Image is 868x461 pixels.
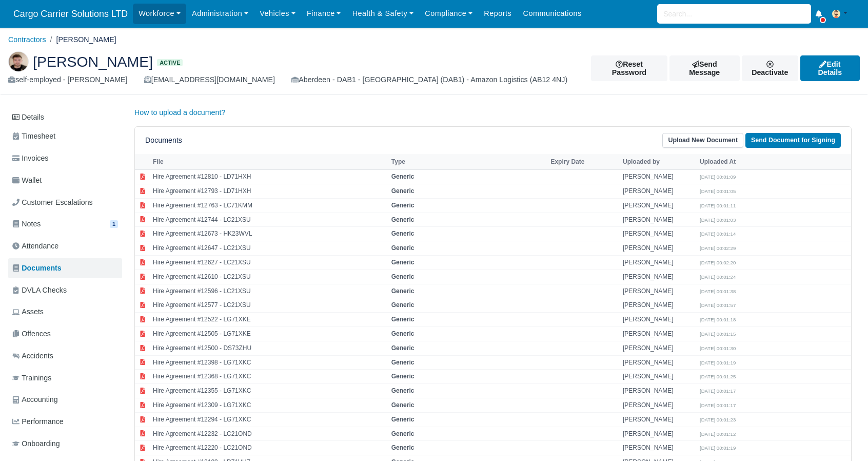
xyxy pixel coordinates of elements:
a: How to upload a document? [134,108,225,117]
span: [PERSON_NAME] [33,54,153,69]
strong: Generic [391,230,415,237]
td: Hire Agreement #12355 - LG71XKC [150,384,389,398]
strong: Generic [391,187,415,195]
span: Customer Escalations [12,197,93,208]
td: [PERSON_NAME] [620,441,697,455]
a: Send Message [669,55,740,81]
small: [DATE] 00:01:57 [700,302,736,308]
td: Hire Agreement #12793 - LD71HXH [150,184,389,198]
span: Attendance [12,240,58,252]
td: [PERSON_NAME] [620,227,697,241]
small: [DATE] 00:01:14 [700,231,736,237]
small: [DATE] 00:01:38 [700,289,736,294]
a: Attendance [8,236,122,256]
a: Offences [8,324,122,344]
td: Hire Agreement #12763 - LC71KMM [150,198,389,213]
a: Reports [478,4,517,24]
td: Hire Agreement #12309 - LG71XKC [150,398,389,412]
a: DVLA Checks [8,280,122,300]
td: Hire Agreement #12647 - LC21XSU [150,241,389,256]
a: Send Document for Signing [745,133,841,148]
td: Hire Agreement #12610 - LC21XSU [150,270,389,284]
span: Documents [12,262,62,274]
a: Deactivate [742,55,798,81]
td: [PERSON_NAME] [620,198,697,213]
div: [EMAIL_ADDRESS][DOMAIN_NAME] [144,74,275,86]
small: [DATE] 00:01:23 [700,417,736,422]
td: [PERSON_NAME] [620,412,697,427]
a: Performance [8,412,122,432]
td: Hire Agreement #12810 - LD71HXH [150,170,389,184]
td: [PERSON_NAME] [620,313,697,327]
td: [PERSON_NAME] [620,355,697,370]
small: [DATE] 00:01:17 [700,402,736,408]
small: [DATE] 00:02:29 [700,245,736,251]
a: Upload New Document [662,133,743,148]
strong: Generic [391,330,415,337]
strong: Generic [391,173,415,180]
td: [PERSON_NAME] [620,398,697,412]
small: [DATE] 00:01:19 [700,445,736,451]
a: Cargo Carrier Solutions LTD [8,4,133,24]
td: [PERSON_NAME] [620,427,697,441]
td: [PERSON_NAME] [620,270,697,284]
span: DVLA Checks [12,284,67,296]
td: [PERSON_NAME] [620,284,697,298]
td: [PERSON_NAME] [620,298,697,313]
a: Trainings [8,368,122,388]
li: [PERSON_NAME] [46,34,116,46]
a: Contractors [8,35,46,44]
td: Hire Agreement #12627 - LC21XSU [150,255,389,270]
strong: Generic [391,287,415,295]
a: Notes 1 [8,214,122,234]
a: Wallet [8,170,122,190]
h6: Documents [145,136,182,145]
th: Type [389,154,548,169]
strong: Generic [391,202,415,209]
strong: Generic [391,244,415,252]
span: Offences [12,328,51,340]
small: [DATE] 00:01:03 [700,217,736,223]
td: Hire Agreement #12673 - HK23WVL [150,227,389,241]
a: Customer Escalations [8,193,122,213]
td: [PERSON_NAME] [620,241,697,256]
td: [PERSON_NAME] [620,255,697,270]
a: Accidents [8,346,122,366]
span: Accidents [12,350,53,362]
span: Trainings [12,372,51,384]
strong: Generic [391,430,415,437]
strong: Generic [391,316,415,323]
strong: Generic [391,273,415,280]
strong: Generic [391,359,415,366]
td: Hire Agreement #12522 - LG71XKE [150,313,389,327]
span: 1 [110,220,118,228]
a: Documents [8,258,122,278]
a: Communications [517,4,587,24]
a: Finance [301,4,347,24]
span: Assets [12,306,44,318]
th: Expiry Date [548,154,620,169]
td: Hire Agreement #12368 - LG71XKC [150,370,389,384]
a: Assets [8,302,122,322]
span: Accounting [12,394,58,406]
th: Uploaded At [697,154,774,169]
a: Accounting [8,390,122,410]
small: [DATE] 00:01:19 [700,360,736,366]
td: [PERSON_NAME] [620,184,697,198]
td: [PERSON_NAME] [620,370,697,384]
span: Notes [12,218,41,230]
div: self-employed - [PERSON_NAME] [8,74,128,86]
div: Aberdeen - DAB1 - [GEOGRAPHIC_DATA] (DAB1) - Amazon Logistics (AB12 4NJ) [291,74,567,86]
strong: Generic [391,301,415,309]
strong: Generic [391,416,415,423]
div: Mariusz Hamera [1,43,867,94]
iframe: Chat Widget [817,412,868,461]
td: Hire Agreement #12398 - LG71XKC [150,355,389,370]
th: File [150,154,389,169]
span: Timesheet [12,130,55,142]
small: [DATE] 00:01:24 [700,274,736,280]
strong: Generic [391,444,415,451]
small: [DATE] 00:01:25 [700,374,736,379]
